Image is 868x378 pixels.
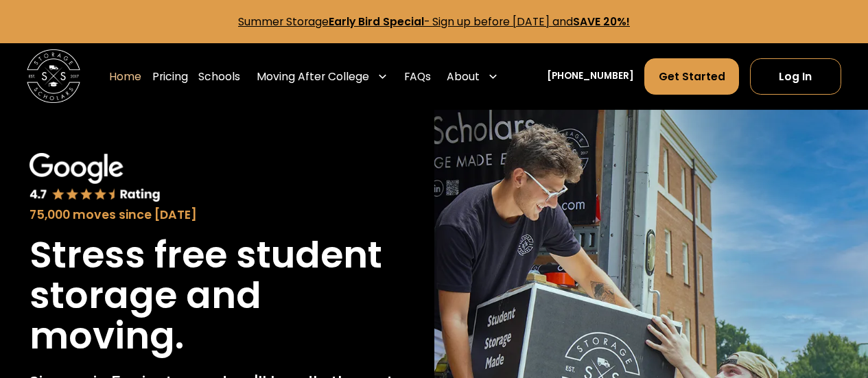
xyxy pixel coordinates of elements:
[750,58,841,95] a: Log In
[152,58,188,95] a: Pricing
[238,14,630,29] a: Summer StorageEarly Bird Special- Sign up before [DATE] andSAVE 20%!
[644,58,739,95] a: Get Started
[27,49,80,103] img: Storage Scholars main logo
[109,58,141,95] a: Home
[573,14,630,29] strong: SAVE 20%!
[447,69,480,84] div: About
[257,69,369,84] div: Moving After College
[329,14,424,29] strong: Early Bird Special
[441,58,504,95] div: About
[251,58,393,95] div: Moving After College
[30,153,161,203] img: Google 4.7 star rating
[404,58,431,95] a: FAQs
[198,58,240,95] a: Schools
[30,235,405,356] h1: Stress free student storage and moving.
[30,206,405,224] div: 75,000 moves since [DATE]
[27,49,80,103] a: home
[547,69,634,84] a: [PHONE_NUMBER]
